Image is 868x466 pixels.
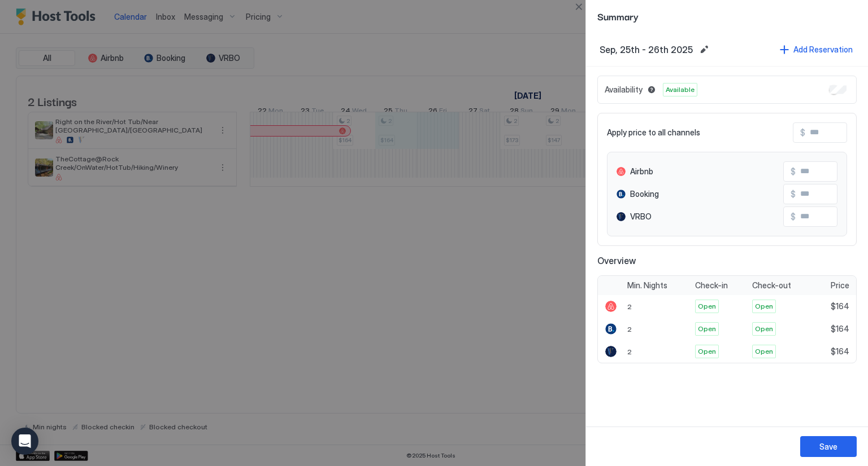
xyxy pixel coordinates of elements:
span: Open [698,346,716,357]
span: $ [800,128,805,138]
div: Save [819,441,837,452]
span: Booking [630,189,659,199]
div: Add Reservation [793,43,853,55]
span: 2 [627,325,632,333]
span: Check-out [752,280,791,291]
span: Sep, 25th - 26th 2025 [600,44,693,55]
span: Airbnb [630,166,653,177]
div: Open Intercom Messenger [11,428,38,455]
span: $ [791,212,796,222]
button: Blocked dates override all pricing rules and remain unavailable until manually unblocked [645,83,658,96]
span: Summary [597,9,857,23]
button: Edit date range [697,43,711,56]
span: VRBO [630,212,652,222]
span: Apply price to all channels [607,128,700,138]
button: Save [800,436,857,457]
span: Overview [597,255,857,266]
span: Min. Nights [627,280,667,291]
span: $ [791,166,796,177]
span: Check-in [695,280,728,291]
span: Open [755,301,773,311]
span: Open [698,301,716,311]
span: Price [831,280,849,291]
span: $164 [831,346,849,357]
span: $164 [831,301,849,311]
span: Open [755,324,773,334]
span: $164 [831,324,849,334]
span: 2 [627,302,632,311]
span: 2 [627,348,632,356]
span: Availability [605,85,643,95]
span: Open [698,324,716,334]
span: $ [791,189,796,199]
span: Open [755,346,773,357]
span: Available [666,85,695,95]
button: Add Reservation [778,42,854,57]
